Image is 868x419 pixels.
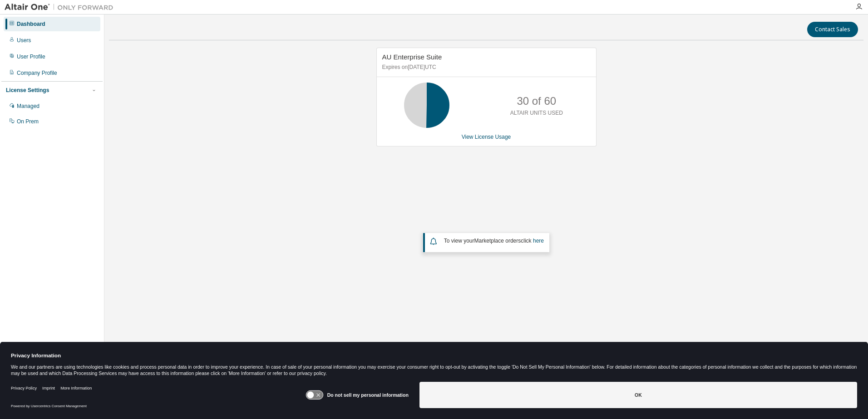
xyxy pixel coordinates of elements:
a: View License Usage [462,134,511,140]
img: Altair One [5,3,118,12]
div: Managed [17,102,39,110]
p: 30 of 60 [517,93,556,109]
div: License Settings [6,87,49,94]
p: Expires on [DATE] UTC [382,63,588,71]
button: Contact Sales [807,22,858,37]
div: On Prem [17,118,39,125]
a: here [533,238,544,244]
div: User Profile [17,53,45,60]
em: Marketplace orders [474,238,521,244]
p: ALTAIR UNITS USED [510,109,563,117]
span: AU Enterprise Suite [382,53,442,61]
span: To view your click [444,238,544,244]
div: Dashboard [17,20,45,28]
div: Company Profile [17,69,57,77]
div: Users [17,37,31,44]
